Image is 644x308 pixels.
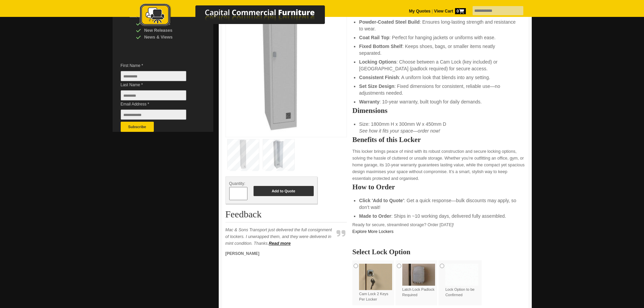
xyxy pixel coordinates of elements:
[433,9,466,14] a: View Cart0
[269,241,291,246] a: Read more
[359,59,396,65] strong: Locking Options
[352,221,525,235] p: Ready for secure, streamlined storage? Order [DATE]!
[121,62,196,69] span: First Name *
[359,43,518,56] li: : Keeps shoes, bags, or smaller items neatly separated.
[402,264,435,298] label: Latch Lock Padlock Required
[359,58,518,72] li: : Choose between a Cam Lock (key included) or [GEOGRAPHIC_DATA] (padlock required) for secure acc...
[359,198,404,203] strong: Click 'Add to Quote'
[352,107,525,114] h2: Dimensions
[359,264,392,302] label: Cam Lock 2 Keys Per Locker
[121,71,186,81] input: First Name *
[359,121,518,134] li: Size: 1800mm H x 300mm W x 450mm D
[359,84,394,89] strong: Set Size Design
[352,148,525,182] p: This locker brings peace of mind with its robust construction and secure locking options, solving...
[121,3,358,30] a: Capital Commercial Furniture Logo
[434,9,466,14] strong: View Cart
[352,229,393,234] a: Explore More Lockers
[225,227,334,247] p: Mac & Sons Transport just delivered the full consignment of lockers. I unwrapped them, and they w...
[359,197,518,211] li: : Get a quick response—bulk discounts may apply, so don’t wait!
[359,34,518,41] li: : Perfect for hanging jackets or uniforms with ease.
[359,19,420,25] strong: Powder-Coated Steel Build
[225,250,334,257] p: [PERSON_NAME]
[225,209,347,222] h2: Feedback
[121,101,196,108] span: Email Address *
[254,186,314,196] button: Add to Quote
[359,74,518,81] li: : A uniform look that blends into any setting.
[121,81,196,88] span: Last Name *
[121,3,358,28] img: Capital Commercial Furniture Logo
[359,213,518,219] li: : Ships in ~10 working days, delivered fully assembled.
[402,264,435,286] img: Latch Lock Padlock Required
[359,213,391,219] strong: Made to Order
[352,248,525,255] h2: Select Lock Option
[121,90,186,100] input: Last Name *
[359,264,392,290] img: Cam Lock 2 Keys Per Locker
[121,122,154,132] button: Subscribe
[229,181,245,186] span: Quantity:
[359,35,389,40] strong: Coat Rail Top
[359,75,399,80] strong: Consistent Finish
[445,264,478,298] label: Lock Option to be Confirmed
[352,184,525,190] h2: How to Order
[136,34,200,41] div: News & Views
[121,110,186,120] input: Email Address *
[359,19,518,32] li: : Ensures long-lasting strength and resistance to wear.
[445,264,478,286] img: Lock Option to be Confirmed
[359,44,402,49] strong: Fixed Bottom Shelf
[359,99,379,104] strong: Warranty
[359,98,518,105] li: : 10-year warranty, built tough for daily demands.
[455,8,466,14] span: 0
[409,9,431,14] a: My Quotes
[359,83,518,96] li: : Fixed dimensions for consistent, reliable use—no adjustments needed.
[359,128,440,134] em: See how it fits your space—order now!
[352,136,525,143] h2: Benefits of this Locker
